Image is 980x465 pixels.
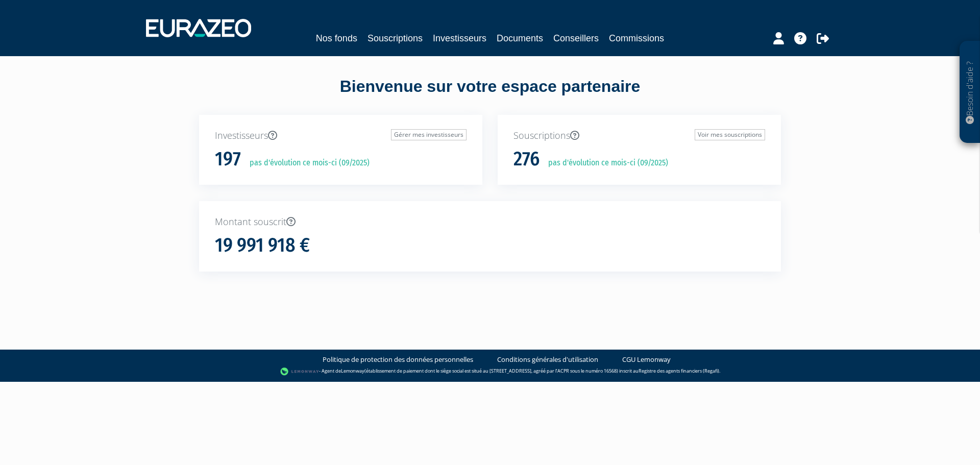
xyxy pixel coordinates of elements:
[639,368,719,374] a: Registre des agents financiers (Regafi)
[242,157,370,169] p: pas d'évolution ce mois-ci (09/2025)
[367,31,423,45] a: Souscriptions
[553,31,599,45] a: Conseillers
[964,46,976,138] p: Besoin d'aide ?
[316,31,357,45] a: Nos fonds
[497,31,543,45] a: Documents
[215,129,467,142] p: Investisseurs
[215,235,310,256] h1: 19 991 918 €
[541,157,668,169] p: pas d'évolution ce mois-ci (09/2025)
[497,355,598,364] a: Conditions générales d'utilisation
[341,368,364,374] a: Lemonway
[323,355,473,364] a: Politique de protection des données personnelles
[433,31,486,45] a: Investisseurs
[622,355,671,364] a: CGU Lemonway
[146,19,251,37] img: 1732889491-logotype_eurazeo_blanc_rvb.png
[513,149,540,170] h1: 276
[215,215,765,229] p: Montant souscrit
[609,31,664,45] a: Commissions
[695,129,765,140] a: Voir mes souscriptions
[191,75,789,115] div: Bienvenue sur votre espace partenaire
[513,129,765,142] p: Souscriptions
[391,129,467,140] a: Gérer mes investisseurs
[10,366,970,377] div: - Agent de (établissement de paiement dont le siège social est situé au [STREET_ADDRESS], agréé p...
[280,366,320,377] img: logo-lemonway.png
[215,149,241,170] h1: 197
